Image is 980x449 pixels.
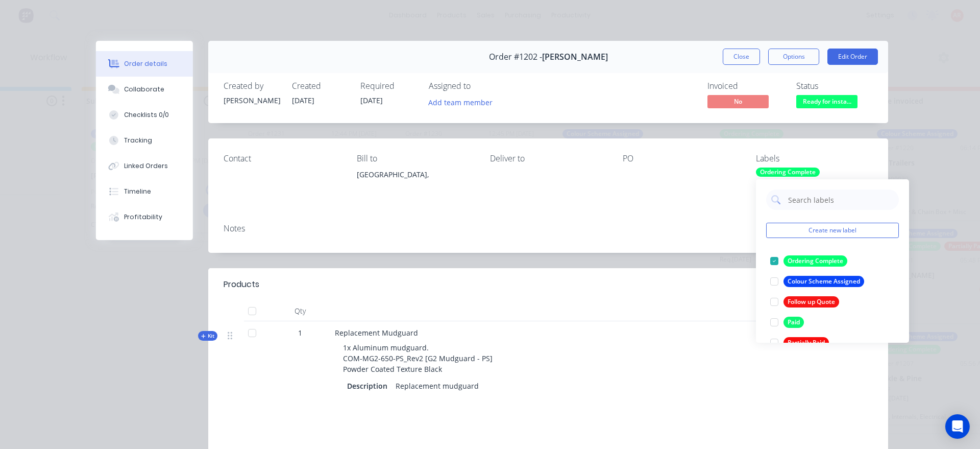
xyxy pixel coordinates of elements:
div: Order details [125,59,168,68]
div: Assigned to [429,81,531,91]
span: Kit [201,332,214,340]
div: Created [292,81,348,91]
button: Timeline [96,179,193,204]
span: Order #1202 - [489,52,542,62]
span: [DATE] [292,96,314,105]
button: Paid [766,315,808,329]
div: Checklists 0/0 [125,110,169,120]
button: Ready for insta... [796,95,857,110]
div: Deliver to [490,154,607,163]
button: Profitability [96,204,193,230]
button: Tracking [96,128,193,153]
div: Status [796,81,873,91]
div: Collaborate [125,85,165,94]
span: Ready for insta... [796,95,857,108]
button: Edit Order [827,49,878,65]
button: Options [768,49,819,65]
div: Required [360,81,416,91]
button: Close [723,49,760,65]
div: [GEOGRAPHIC_DATA], [357,168,474,182]
span: 1x Aluminum mudguard. COM-MG2-650-PS_Rev2 [G2 Mudguard - PS] Powder Coated Texture Black [343,343,493,374]
button: Partially Paid [766,336,833,350]
span: Replacement Mudguard [335,328,418,338]
div: [PERSON_NAME] [224,95,280,106]
div: Notes [224,224,873,233]
button: Add team member [429,95,498,109]
div: Follow up Quote [783,296,839,308]
span: No [707,95,769,108]
div: Created by [224,81,280,91]
div: Colour Scheme Assigned [783,276,864,287]
div: Kit [198,331,217,341]
div: PO [623,154,740,163]
div: Open Intercom Messenger [945,414,970,439]
div: Ordering Complete [783,255,847,267]
div: Contact [224,154,340,163]
button: Colour Scheme Assigned [766,274,868,289]
span: 1 [298,327,302,338]
div: Bill to [357,154,474,163]
div: Paid [783,317,804,328]
div: Ordering Complete [756,168,820,177]
input: Search labels [787,190,894,210]
div: Linked Orders [125,161,168,171]
div: Description [347,379,391,393]
div: Products [224,278,259,291]
div: Qty [269,301,331,321]
div: Labels [756,154,873,163]
button: Checklists 0/0 [96,102,193,128]
div: Replacement mudguard [391,379,483,393]
button: Ordering Complete [766,254,851,268]
button: Order details [96,51,193,77]
button: Follow up Quote [766,295,843,309]
div: Invoiced [707,81,784,91]
div: Tracking [125,136,153,145]
div: [GEOGRAPHIC_DATA], [357,168,474,200]
span: [DATE] [360,96,383,105]
button: Create new label [766,223,899,238]
button: Add team member [423,95,498,109]
div: Partially Paid [783,337,829,348]
div: Timeline [125,187,152,196]
span: [PERSON_NAME] [542,52,608,62]
button: Linked Orders [96,153,193,179]
button: Collaborate [96,77,193,102]
div: Profitability [125,212,163,222]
